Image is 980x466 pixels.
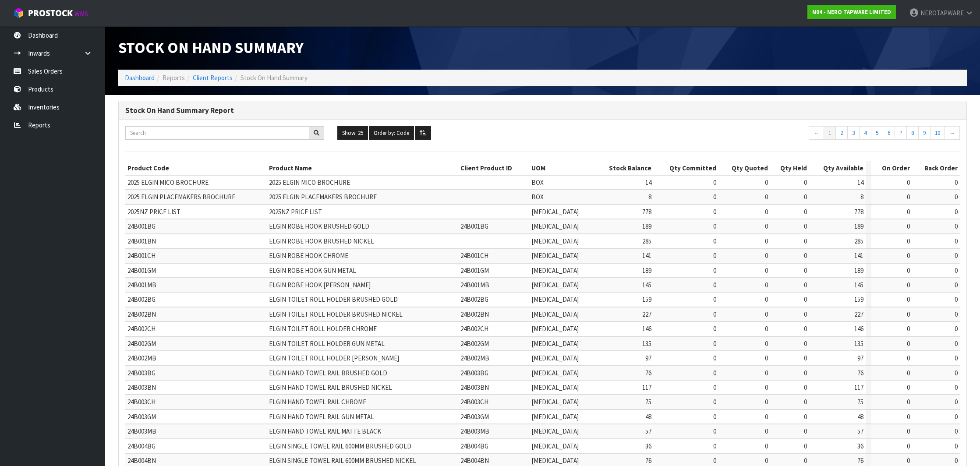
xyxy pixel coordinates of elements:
span: 24B001GM [127,266,156,275]
span: 0 [955,325,958,333]
span: 0 [765,427,768,435]
span: 0 [765,383,768,392]
h3: Stock On Hand Summary Report [125,106,960,115]
span: 0 [955,310,958,318]
span: 146 [642,325,651,333]
a: 4 [859,126,871,140]
span: 0 [765,325,768,333]
span: 24B002MB [127,354,156,362]
th: Product Code [125,161,267,175]
span: 2025NZ PRICE LIST [269,208,322,216]
span: 24B002BN [127,310,156,318]
span: 0 [907,442,910,450]
span: 145 [642,281,651,289]
th: Client Product ID [458,161,529,175]
span: [MEDICAL_DATA] [531,369,579,377]
span: 0 [765,266,768,275]
span: 0 [955,398,958,406]
span: 0 [907,266,910,275]
span: 0 [713,413,716,421]
span: 0 [765,295,768,304]
span: 189 [854,266,863,275]
span: 0 [713,281,716,289]
span: 0 [907,178,910,187]
span: 0 [955,208,958,216]
span: BOX [531,193,544,201]
span: 14 [645,178,651,187]
span: [MEDICAL_DATA] [531,427,579,435]
span: 0 [955,266,958,275]
span: 57 [645,427,651,435]
span: 0 [713,208,716,216]
span: [MEDICAL_DATA] [531,383,579,392]
span: 0 [804,222,807,230]
span: 0 [955,178,958,187]
span: ELGIN ROBE HOOK [PERSON_NAME] [269,281,371,289]
input: Search [125,126,309,140]
span: 48 [645,413,651,421]
span: 0 [907,193,910,201]
span: 0 [804,295,807,304]
span: ELGIN TOILET ROLL HOLDER BRUSHED GOLD [269,295,398,304]
span: ELGIN HAND TOWEL RAIL BRUSHED NICKEL [269,383,392,392]
span: 0 [804,427,807,435]
a: 8 [906,126,919,140]
span: 0 [804,281,807,289]
span: 0 [765,251,768,260]
th: UOM [529,161,594,175]
span: 141 [854,251,863,260]
span: 0 [804,193,807,201]
span: 0 [713,266,716,275]
span: 227 [854,310,863,318]
span: 0 [955,295,958,304]
span: 285 [642,237,651,245]
span: [MEDICAL_DATA] [531,281,579,289]
span: 0 [713,251,716,260]
span: 778 [642,208,651,216]
span: 0 [713,325,716,333]
span: [MEDICAL_DATA] [531,310,579,318]
span: 0 [804,178,807,187]
span: 24B003MB [127,427,156,435]
span: 0 [765,237,768,245]
span: [MEDICAL_DATA] [531,266,579,275]
span: 0 [765,456,768,465]
span: ELGIN SINGLE TOWEL RAIL 600MM BRUSHED GOLD [269,442,411,450]
span: 0 [804,442,807,450]
span: 0 [713,427,716,435]
a: Client Reports [193,74,233,82]
span: 0 [955,413,958,421]
th: Back Order [912,161,960,175]
span: 57 [857,427,863,435]
span: 24B003MB [460,427,489,435]
a: Dashboard [125,74,155,82]
th: Qty Available [809,161,866,175]
span: 0 [955,222,958,230]
span: 97 [857,354,863,362]
small: WMS [74,10,88,18]
a: 5 [871,126,883,140]
span: 24B002GM [460,339,489,348]
span: 24B002BG [127,295,156,304]
span: 141 [642,251,651,260]
span: 2025 ELGIN MICO BROCHURE [269,178,350,187]
span: 97 [645,354,651,362]
span: 117 [854,383,863,392]
span: 0 [804,354,807,362]
span: NEROTAPWARE [920,9,964,17]
span: 189 [642,222,651,230]
span: ProStock [28,7,73,19]
span: 24B001GM [460,266,489,275]
span: [MEDICAL_DATA] [531,398,579,406]
span: 0 [907,456,910,465]
span: 0 [907,339,910,348]
span: [MEDICAL_DATA] [531,456,579,465]
span: [MEDICAL_DATA] [531,251,579,260]
span: ELGIN HAND TOWEL RAIL BRUSHED GOLD [269,369,387,377]
span: 24B003BG [127,369,156,377]
span: 0 [955,369,958,377]
span: 75 [645,398,651,406]
span: BOX [531,178,544,187]
span: [MEDICAL_DATA] [531,339,579,348]
a: 6 [883,126,895,140]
